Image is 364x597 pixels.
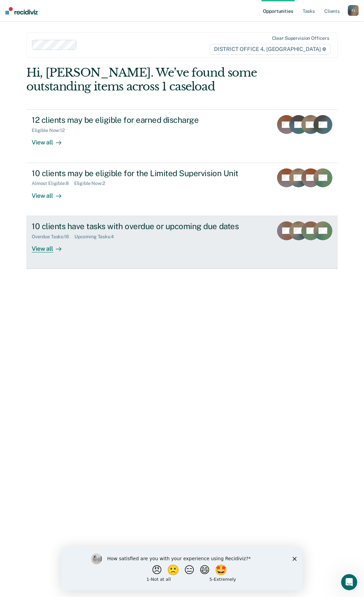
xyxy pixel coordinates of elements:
[32,186,69,199] div: View all
[26,66,275,93] div: Hi, [PERSON_NAME]. We’ve found some outstanding items across 1 caseload
[32,133,69,146] div: View all
[5,7,38,15] img: Recidiviz
[272,35,329,41] div: Clear supervision officers
[32,128,70,133] div: Eligible Now : 12
[32,181,74,186] div: Almost Eligible : 8
[26,163,338,216] a: 10 clients may be eligible for the Limited Supervision UnitAlmost Eligible:8Eligible Now:2View all
[74,234,119,240] div: Upcoming Tasks : 4
[341,574,357,590] iframe: Intercom live chat
[210,44,331,55] span: DISTRICT OFFICE 4, [GEOGRAPHIC_DATA]
[32,239,69,252] div: View all
[348,5,359,16] div: F J
[32,168,268,178] div: 10 clients may be eligible for the Limited Supervision Unit
[32,234,74,240] div: Overdue Tasks : 16
[61,547,303,590] iframe: Survey by Kim from Recidiviz
[32,221,268,231] div: 10 clients have tasks with overdue or upcoming due dates
[26,216,338,269] a: 10 clients have tasks with overdue or upcoming due datesOverdue Tasks:16Upcoming Tasks:4View all
[32,115,268,125] div: 12 clients may be eligible for earned discharge
[348,5,359,16] button: FJ
[26,109,338,163] a: 12 clients may be eligible for earned dischargeEligible Now:12View all
[74,181,111,186] div: Eligible Now : 2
